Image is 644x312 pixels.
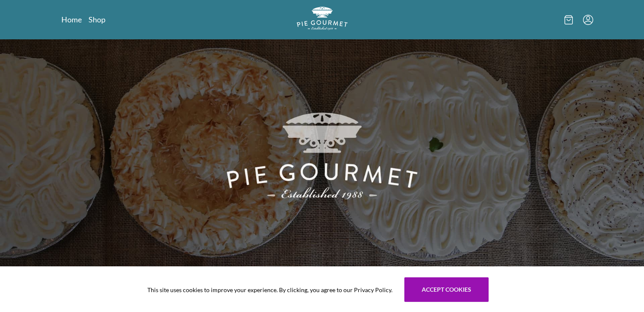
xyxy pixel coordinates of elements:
a: Home [61,14,82,25]
a: Logo [297,7,348,33]
span: This site uses cookies to improve your experience. By clicking, you agree to our Privacy Policy. [147,285,392,294]
img: logo [297,7,348,30]
button: Accept cookies [404,277,489,302]
button: Menu [583,15,593,25]
a: Shop [88,14,105,25]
